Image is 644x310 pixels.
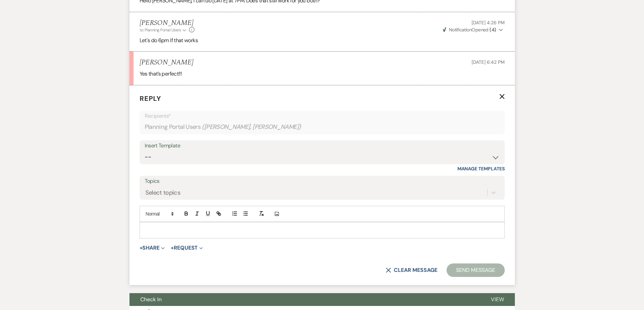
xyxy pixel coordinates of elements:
p: Let's do 6pm If that works [140,36,505,45]
span: Notification [449,27,472,33]
span: [DATE] 6:42 PM [472,59,504,65]
button: to: Planning Portal Users [140,27,188,33]
strong: ( 4 ) [490,27,496,33]
button: View [480,293,515,306]
h5: [PERSON_NAME] [140,58,193,67]
p: Recipients* [145,112,500,120]
span: Reply [140,94,161,103]
div: Select topics [145,188,181,197]
p: Yes that’s perfect!!! [140,69,505,78]
h5: [PERSON_NAME] [140,19,195,27]
div: Planning Portal Users [145,120,500,134]
div: Insert Template [145,141,500,151]
span: [DATE] 4:26 PM [472,20,504,26]
button: Send Message [447,263,504,277]
button: Check In [129,293,480,306]
button: NotificationOpened (4) [442,26,505,33]
span: Opened [443,27,496,33]
span: to: Planning Portal Users [140,27,181,33]
span: + [140,245,143,251]
a: Manage Templates [457,166,505,172]
label: Topics [145,176,500,186]
button: Share [140,245,165,251]
span: ( [PERSON_NAME], [PERSON_NAME] ) [202,122,301,132]
span: View [491,296,504,303]
button: Request [171,245,203,251]
button: Clear message [386,267,437,273]
span: Check In [140,296,162,303]
span: + [171,245,174,251]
